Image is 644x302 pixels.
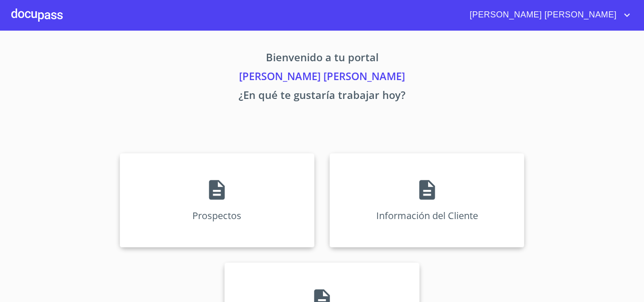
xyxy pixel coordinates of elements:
[462,8,633,23] button: account of current user
[32,87,612,106] p: ¿En qué te gustaría trabajar hoy?
[32,49,612,68] p: Bienvenido a tu portal
[462,8,621,23] span: [PERSON_NAME] [PERSON_NAME]
[376,209,478,222] p: Información del Cliente
[32,68,612,87] p: [PERSON_NAME] [PERSON_NAME]
[192,209,241,222] p: Prospectos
